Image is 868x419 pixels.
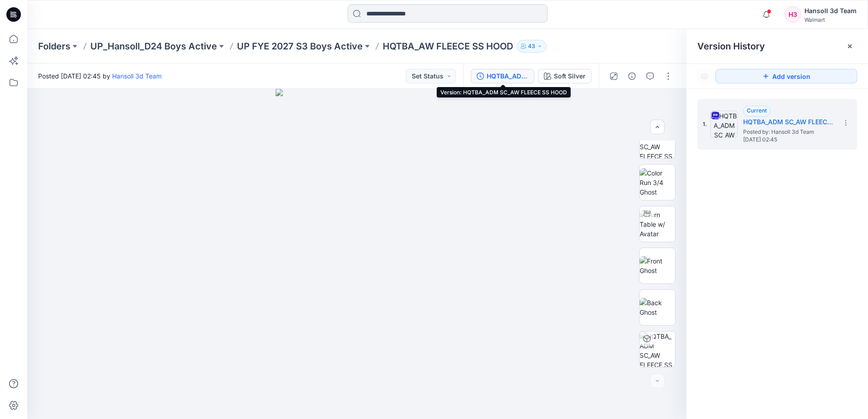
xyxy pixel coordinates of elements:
div: H3 [784,6,801,23]
button: Show Hidden Versions [697,69,712,83]
img: HQTBA_ADM SC_AW FLEECE SS HOOD Soft Silver [640,331,675,367]
p: HQTBA_AW FLEECE SS HOOD [383,40,513,53]
button: Soft Silver [538,69,592,83]
div: Walmart [804,16,857,23]
span: 1. [703,120,707,128]
button: Add version [715,69,857,83]
button: Close [846,43,853,50]
img: Back Ghost [640,298,675,317]
span: [DATE] 02:45 [743,136,834,143]
img: Color Run 3/4 Ghost [640,168,675,197]
img: eyJhbGciOiJIUzI1NiIsImtpZCI6IjAiLCJzbHQiOiJzZXMiLCJ0eXAiOiJKV1QifQ.eyJkYXRhIjp7InR5cGUiOiJzdG9yYW... [276,89,438,419]
a: UP FYE 2027 S3 Boys Active [237,40,363,53]
p: 43 [528,41,535,51]
div: HQTBA_ADM SC_AW FLEECE SS HOOD [487,71,528,81]
span: Current [747,107,767,114]
span: Version History [697,41,765,52]
h5: HQTBA_ADM SC_AW FLEECE SS HOOD [743,117,834,127]
span: Posted by: Hansoll 3d Team [743,127,834,136]
img: Front Ghost [640,256,675,275]
div: Soft Silver [554,71,586,81]
img: HQTBA_ADM SC_AW FLEECE SS HOOD Soft Silver [640,123,675,158]
a: Folders [38,40,70,53]
img: Turn Table w/ Avatar [640,210,675,239]
img: HQTBA_ADM SC_AW FLEECE SS HOOD [710,111,738,138]
span: Posted [DATE] 02:45 by [38,71,162,81]
a: Hansoll 3d Team [112,72,162,80]
div: Hansoll 3d Team [804,5,857,16]
button: Details [625,69,639,83]
button: 43 [517,40,547,53]
button: HQTBA_ADM SC_AW FLEECE SS HOOD [471,69,534,83]
a: UP_Hansoll_D24 Boys Active [90,40,217,53]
